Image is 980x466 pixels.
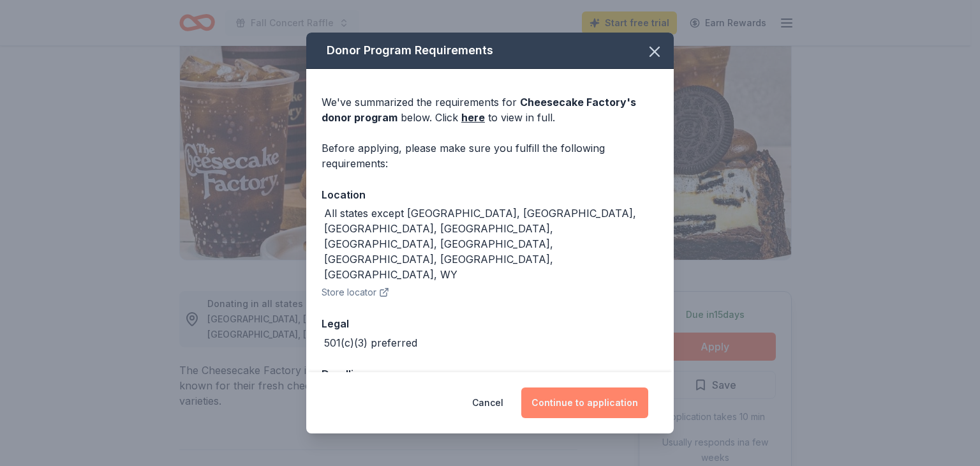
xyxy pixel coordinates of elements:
button: Cancel [472,387,503,418]
button: Continue to application [521,387,648,418]
div: We've summarized the requirements for below. Click to view in full. [322,94,658,125]
a: here [461,110,485,125]
button: Store locator [322,285,389,300]
div: Location [322,186,658,203]
div: Deadline [322,366,658,382]
div: 501(c)(3) preferred [324,335,417,350]
div: All states except [GEOGRAPHIC_DATA], [GEOGRAPHIC_DATA], [GEOGRAPHIC_DATA], [GEOGRAPHIC_DATA], [GE... [324,206,658,282]
div: Legal [322,315,658,332]
div: Donor Program Requirements [306,33,674,69]
div: Before applying, please make sure you fulfill the following requirements: [322,140,658,171]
